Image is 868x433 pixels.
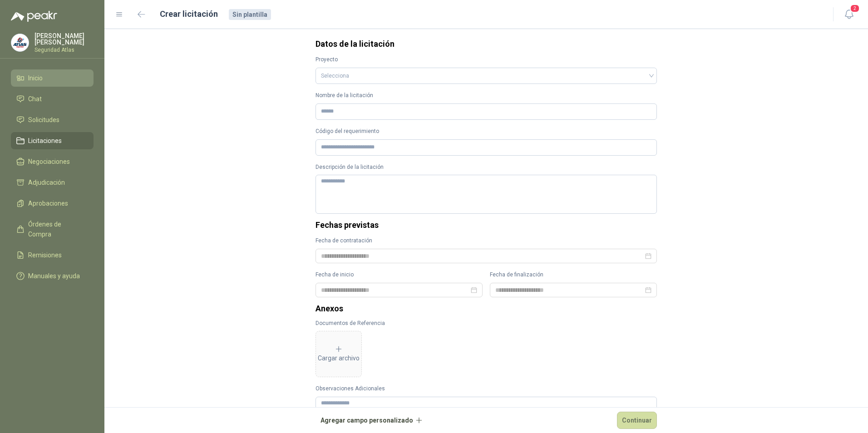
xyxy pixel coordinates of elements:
[11,11,57,22] img: Logo peakr
[850,4,860,13] span: 2
[318,345,360,363] div: Cargar archivo
[316,305,657,313] h3: Anexos
[316,91,657,100] label: Nombre de la licitación
[11,34,29,51] img: Company Logo
[28,271,80,281] span: Manuales y ayuda
[11,111,94,128] a: Solicitudes
[35,33,94,45] p: [PERSON_NAME] [PERSON_NAME]
[11,246,94,264] a: Remisiones
[316,271,483,279] label: Fecha de inicio
[160,8,218,20] h1: Crear licitación
[11,69,94,87] a: Inicio
[316,55,657,64] label: Proyecto
[316,384,657,393] label: Observaciones Adicionales
[11,153,94,170] a: Negociaciones
[316,40,657,48] h3: Datos de la licitación
[316,412,428,430] button: Agregar campo personalizado
[28,115,59,125] span: Solicitudes
[316,163,657,172] label: Descripción de la licitación
[28,198,68,208] span: Aprobaciones
[316,320,657,326] p: Documentos de Referencia
[229,9,271,20] span: Sin plantilla
[316,221,657,229] h3: Fechas previstas
[28,157,70,167] span: Negociaciones
[28,73,43,83] span: Inicio
[11,90,94,108] a: Chat
[28,136,62,146] span: Licitaciones
[316,236,657,245] label: Fecha de contratación
[28,250,62,260] span: Remisiones
[316,127,657,136] label: Código del requerimiento
[841,6,857,23] button: 2
[11,216,94,243] a: Órdenes de Compra
[11,195,94,212] a: Aprobaciones
[11,267,94,285] a: Manuales y ayuda
[28,177,65,187] span: Adjudicación
[28,94,42,104] span: Chat
[490,271,657,279] label: Fecha de finalización
[11,174,94,191] a: Adjudicación
[28,219,85,239] span: Órdenes de Compra
[11,132,94,149] a: Licitaciones
[35,47,94,53] p: Seguridad Atlas
[617,412,657,429] button: Continuar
